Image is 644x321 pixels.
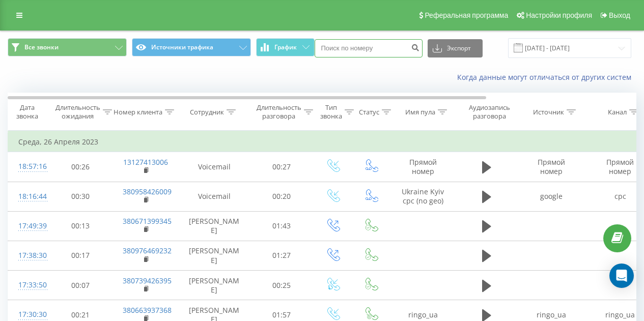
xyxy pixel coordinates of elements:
[123,305,172,315] a: 380663937368
[18,187,39,207] div: 18:16:44
[457,72,636,82] a: Когда данные могут отличаться от других систем
[250,241,314,270] td: 01:27
[123,246,172,255] a: 380976469232
[609,11,630,19] span: Выход
[49,152,113,182] td: 00:26
[250,211,314,241] td: 01:43
[49,211,113,241] td: 00:13
[132,38,251,56] button: Источники трафика
[274,44,297,51] span: График
[123,187,172,196] a: 380958426009
[609,264,634,288] div: Open Intercom Messenger
[250,152,314,182] td: 00:27
[8,38,127,56] button: Все звонки
[18,216,39,236] div: 17:49:39
[49,271,113,300] td: 00:07
[428,39,483,57] button: Экспорт
[123,276,172,285] a: 380739426395
[123,216,172,226] a: 380671399345
[320,103,342,121] div: Тип звонка
[179,271,250,300] td: [PERSON_NAME]
[24,43,59,51] span: Все звонки
[55,103,100,121] div: Длительность ожидания
[390,182,456,211] td: Ukraine Kyiv cpc (no geo)
[533,108,564,116] div: Источник
[49,182,113,211] td: 00:30
[179,152,250,182] td: Voicemail
[526,11,592,19] span: Настройки профиля
[190,108,224,116] div: Сотрудник
[608,108,627,116] div: Канал
[256,38,315,56] button: График
[405,108,435,116] div: Имя пула
[250,271,314,300] td: 00:25
[123,157,168,167] a: 13127413006
[49,241,113,270] td: 00:17
[179,182,250,211] td: Voicemail
[179,211,250,241] td: [PERSON_NAME]
[425,11,508,19] span: Реферальная программа
[250,182,314,211] td: 00:20
[18,246,39,266] div: 17:38:30
[257,103,301,121] div: Длительность разговора
[114,108,162,116] div: Номер клиента
[8,103,46,121] div: Дата звонка
[18,275,39,295] div: 17:33:50
[315,39,423,57] input: Поиск по номеру
[359,108,379,116] div: Статус
[179,241,250,270] td: [PERSON_NAME]
[517,182,586,211] td: google
[390,152,456,182] td: Прямой номер
[517,152,586,182] td: Прямой номер
[18,157,39,177] div: 18:57:16
[465,103,514,121] div: Аудиозапись разговора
